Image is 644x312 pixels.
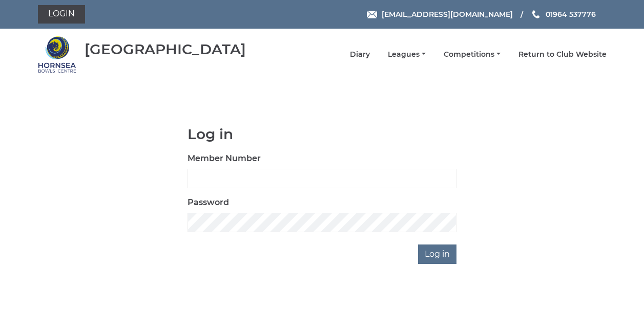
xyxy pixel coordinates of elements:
[188,126,456,142] h1: Log in
[38,35,76,74] img: Hornsea Bowls Centre
[532,10,539,18] img: Phone us
[38,5,85,24] a: Login
[531,9,596,20] a: Phone us 01964 537776
[188,196,229,209] label: Password
[444,50,501,59] a: Competitions
[518,50,607,59] a: Return to Club Website
[367,11,377,18] img: Email
[188,152,261,165] label: Member Number
[85,41,246,57] div: [GEOGRAPHIC_DATA]
[388,50,426,59] a: Leagues
[367,9,513,20] a: Email [EMAIL_ADDRESS][DOMAIN_NAME]
[350,50,370,59] a: Diary
[546,10,596,19] span: 01964 537776
[418,244,456,264] input: Log in
[382,10,513,19] span: [EMAIL_ADDRESS][DOMAIN_NAME]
